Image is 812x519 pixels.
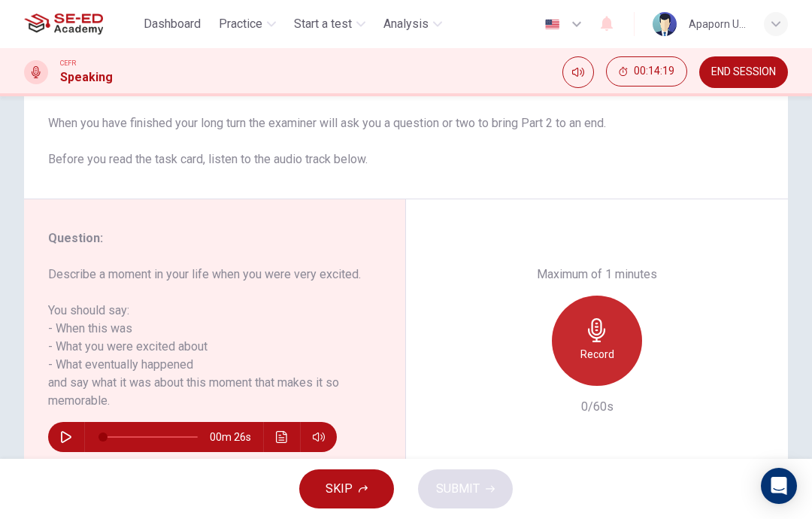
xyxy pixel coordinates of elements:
h6: 0/60s [581,398,614,416]
button: Analysis [377,11,448,38]
button: Record [552,296,642,386]
button: 00:14:19 [606,56,687,86]
button: Click to see the audio transcription [270,422,294,452]
h1: Speaking [60,68,113,86]
button: Dashboard [138,11,207,38]
h6: Describe a moment in your life when you were very excited. You should say: - When this was - What... [48,266,363,410]
div: Hide [606,56,687,88]
h6: Maximum of 1 minutes [537,266,657,284]
button: END SESSION [699,56,788,88]
img: SE-ED Academy logo [24,9,103,39]
a: SE-ED Academy logo [24,9,138,39]
h6: Question : [48,229,363,247]
div: Apaporn U-khumpan [689,15,746,33]
div: Mute [562,56,594,88]
span: 00m 26s [210,422,263,452]
img: en [543,19,562,30]
img: Profile picture [653,12,677,36]
span: Analysis [383,15,429,33]
button: Start a test [288,11,371,38]
button: Practice [213,11,282,38]
div: Open Intercom Messenger [761,468,797,504]
span: Practice [219,15,262,33]
span: SKIP [326,478,353,499]
span: CEFR [60,58,76,68]
h6: Directions : [48,60,764,168]
span: 00:14:19 [634,65,674,77]
span: Dashboard [144,15,201,33]
h6: Record [580,345,614,363]
span: Start a test [294,15,352,33]
span: END SESSION [711,66,776,78]
button: SKIP [299,469,394,508]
